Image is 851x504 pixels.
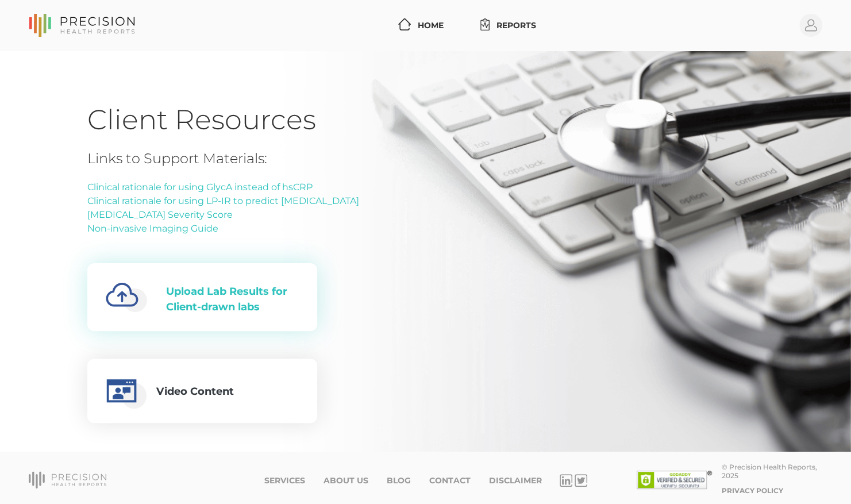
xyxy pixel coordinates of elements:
a: [MEDICAL_DATA] Severity Score [87,209,233,220]
a: Reports [476,15,541,36]
img: SSL site seal - click to verify [637,471,712,489]
a: Contact [429,476,470,486]
a: Clinical rationale for using LP-IR to predict [MEDICAL_DATA] [87,195,359,206]
a: Clinical rationale for using GlycA instead of hsCRP [87,182,313,193]
a: Non-invasive Imaging Guide [87,223,218,234]
div: Video Content [156,384,233,402]
a: Home [394,15,448,36]
div: Upload Lab Results for Client-drawn labs [166,284,299,315]
a: About Us [323,476,368,486]
a: Services [264,476,305,486]
a: Disclaimer [488,476,541,486]
a: Blog [386,476,410,486]
a: Privacy Policy [721,486,783,495]
div: © Precision Health Reports, 2025 [721,463,822,480]
h4: Links to Support Materials: [87,151,359,167]
h1: Client Resources [87,103,764,137]
img: educational-video.0c644723.png [103,372,147,409]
